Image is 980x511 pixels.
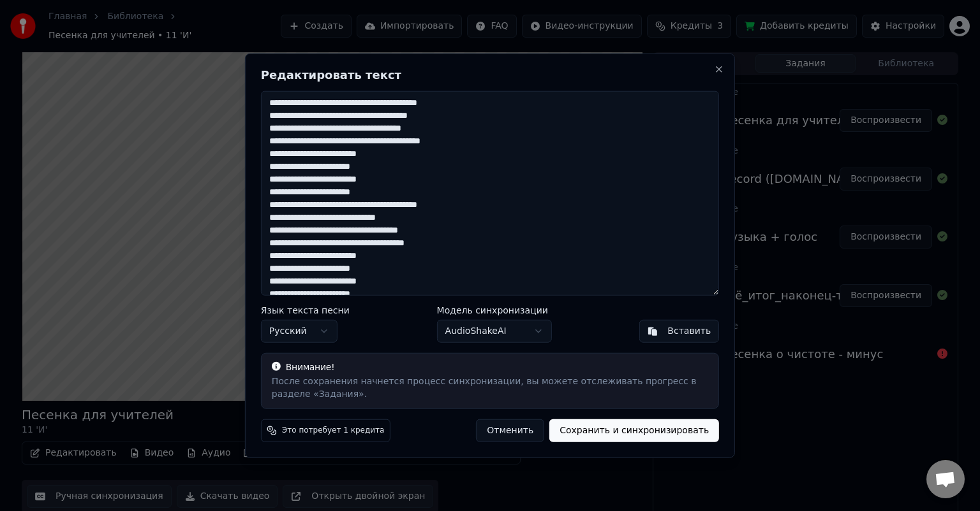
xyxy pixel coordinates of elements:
[261,305,350,314] label: Язык текста песни
[272,375,708,400] div: После сохранения начнется процесс синхронизации, вы можете отслеживать прогресс в разделе «Задания».
[272,361,708,373] div: Внимание!
[437,305,552,314] label: Модель синхронизации
[639,319,719,342] button: Вставить
[476,419,544,442] button: Отменить
[282,425,385,435] span: Это потребует 1 кредита
[549,419,719,442] button: Сохранить и синхронизировать
[261,69,719,81] h2: Редактировать текст
[667,324,711,337] div: Вставить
